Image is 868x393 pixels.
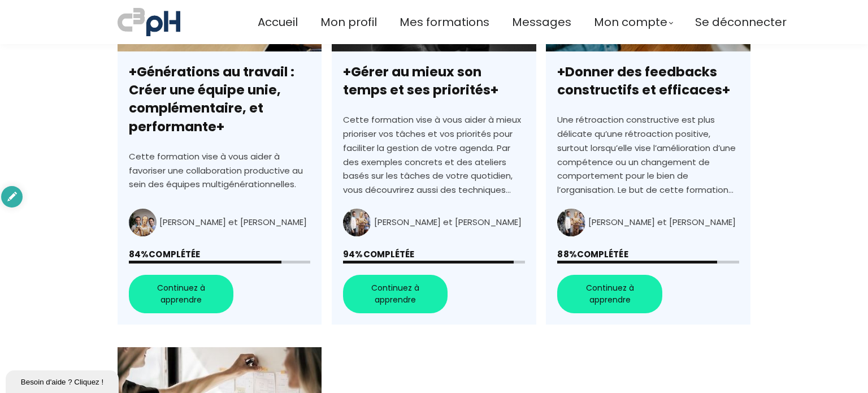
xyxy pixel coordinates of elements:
[320,13,377,32] a: Mon profil
[695,13,787,32] a: Se déconnecter
[1,186,23,208] div: authoring options
[512,13,571,32] a: Messages
[258,13,298,32] a: Accueil
[6,368,121,393] iframe: chat widget
[594,13,667,32] span: Mon compte
[118,6,180,38] img: a70bc7685e0efc0bd0b04b3506828469.jpeg
[400,13,489,32] a: Mes formations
